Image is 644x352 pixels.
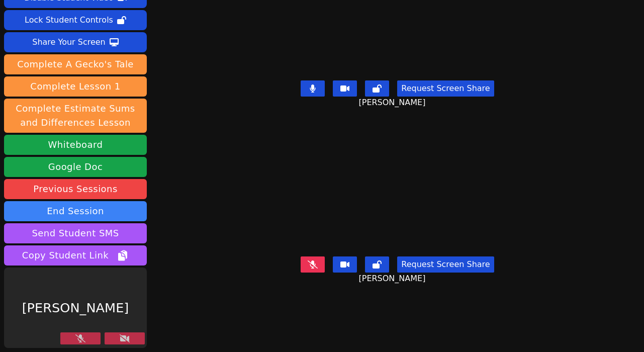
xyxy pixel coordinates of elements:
button: End Session [4,201,147,221]
button: Complete Lesson 1 [4,76,147,97]
span: Copy Student Link [22,248,129,262]
div: Share Your Screen [32,34,106,50]
button: Complete A Gecko's Tale [4,54,147,74]
div: Lock Student Controls [25,12,113,28]
a: Google Doc [4,157,147,177]
button: Lock Student Controls [4,10,147,30]
button: Share Your Screen [4,32,147,52]
span: [PERSON_NAME] [358,273,428,285]
button: Request Screen Share [397,80,494,97]
button: Copy Student Link [4,245,147,266]
button: Request Screen Share [397,256,494,273]
span: [PERSON_NAME] [358,97,428,109]
a: Previous Sessions [4,179,147,199]
button: Complete Estimate Sums and Differences Lesson [4,99,147,133]
button: Whiteboard [4,135,147,155]
button: Send Student SMS [4,223,147,243]
div: [PERSON_NAME] [4,268,147,348]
